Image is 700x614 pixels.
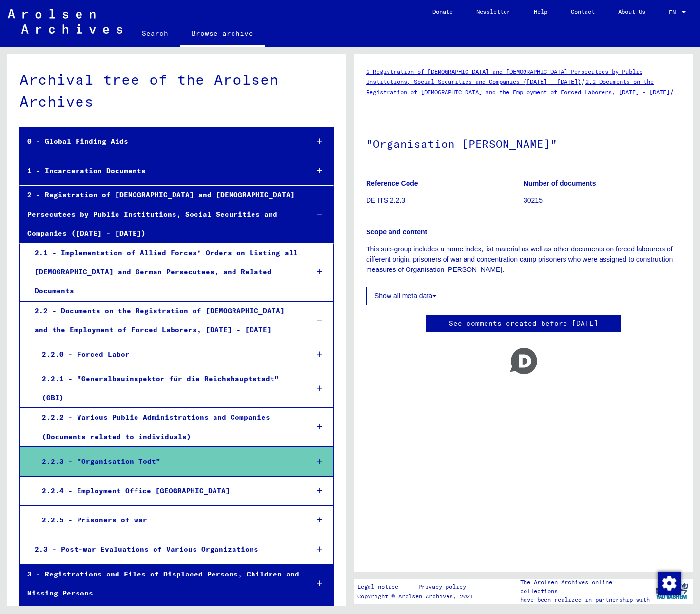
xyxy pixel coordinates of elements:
p: The Arolsen Archives online collections [520,578,650,595]
div: Archival tree of the Arolsen Archives [19,69,334,113]
a: Browse archive [180,21,265,47]
div: 2.2.3 - "Organisation Todt" [35,452,300,471]
div: 2 - Registration of [DEMOGRAPHIC_DATA] and [DEMOGRAPHIC_DATA] Persecutees by Public Institutions,... [20,186,300,243]
div: 0 - Global Finding Aids [20,132,300,151]
div: 2.2 - Documents on the Registration of [DEMOGRAPHIC_DATA] and the Employment of Forced Laborers, ... [27,302,300,340]
b: Scope and content [366,228,427,236]
div: 2.2.2 - Various Public Administrations and Companies (Documents related to individuals) [35,408,300,446]
b: Reference Code [366,179,418,187]
p: DE ITS 2.2.3 [366,195,523,206]
p: Copyright © Arolsen Archives, 2021 [357,592,478,601]
p: This sub-group includes a name index, list material as well as other documents on forced labourer... [366,244,681,275]
a: 2 Registration of [DEMOGRAPHIC_DATA] and [DEMOGRAPHIC_DATA] Persecutees by Public Institutions, S... [366,68,642,85]
div: Change consent [657,571,681,595]
h1: "Organisation [PERSON_NAME]" [366,121,681,164]
div: 2.2.4 - Employment Office [GEOGRAPHIC_DATA] [35,481,300,500]
a: Legal notice [357,582,406,592]
a: Privacy policy [410,582,478,592]
div: 2.2.1 - "Generalbauinspektor für die Reichshauptstadt" (GBI) [35,369,300,407]
p: have been realized in partnership with [520,595,650,604]
img: Change consent [658,572,681,595]
p: 30215 [524,195,681,206]
div: 1 - Incarceration Documents [20,161,300,180]
b: Number of documents [524,179,596,187]
div: 2.2.5 - Prisoners of war [35,511,300,530]
img: yv_logo.png [654,579,690,603]
div: 2.3 - Post-war Evaluations of Various Organizations [27,540,300,559]
span: / [581,77,585,86]
a: Search [130,21,180,45]
span: / [670,87,674,96]
div: | [357,582,478,592]
button: Show all meta data [366,287,445,305]
span: EN [669,9,680,16]
div: 3 - Registrations and Files of Displaced Persons, Children and Missing Persons [20,565,300,603]
div: 2.1 - Implementation of Allied Forces’ Orders on Listing all [DEMOGRAPHIC_DATA] and German Persec... [27,244,300,301]
img: Arolsen_neg.svg [8,9,122,34]
div: 2.2.0 - Forced Labor [35,345,300,364]
a: See comments created before [DATE] [449,318,598,328]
